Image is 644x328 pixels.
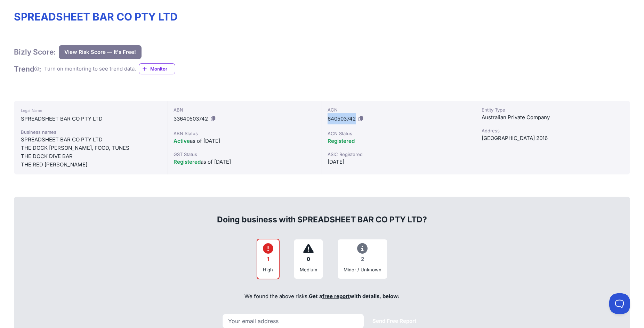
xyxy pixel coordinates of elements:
div: THE DOCK DIVE BAR [21,152,161,161]
div: 1 [263,253,273,266]
div: SPREADSHEET BAR CO PTY LTD [21,136,161,144]
div: ACN Status [328,130,470,137]
span: 33640503742 [174,115,208,122]
h1: Trend : [14,64,41,74]
h1: Bizly Score: [14,47,56,57]
div: Medium [300,266,317,273]
span: Registered [174,158,201,165]
iframe: Toggle Customer Support [609,293,630,314]
div: THE RED [PERSON_NAME] [21,161,161,169]
h1: SPREADSHEET BAR CO PTY LTD [14,10,630,23]
div: GST Status [174,151,316,158]
div: ABN Status [174,130,316,137]
button: View Risk Score — It's Free! [59,45,142,59]
div: as of [DATE] [174,137,316,145]
span: Get a with details, below: [309,293,400,300]
span: Monitor [150,65,175,72]
div: ACN [328,106,470,113]
span: 640503742 [328,115,356,122]
span: Active [174,138,190,144]
div: ASIC Registered [328,151,470,158]
div: Australian Private Company [482,113,624,122]
div: [GEOGRAPHIC_DATA] 2016 [482,134,624,142]
div: Entity Type [482,106,624,113]
div: ABN [174,106,316,113]
div: High [263,266,273,273]
span: Registered [328,138,355,144]
div: Business names [21,129,161,136]
div: Minor / Unknown [344,266,381,273]
div: Doing business with SPREADSHEET BAR CO PTY LTD? [22,203,622,225]
div: [DATE] [328,158,470,166]
div: We found the above risks. [22,285,622,309]
div: Legal Name [21,106,161,115]
a: free report [322,293,350,300]
div: 0 [300,253,317,266]
div: SPREADSHEET BAR CO PTY LTD [21,115,161,123]
a: Monitor [139,63,175,74]
div: Turn on monitoring to see trend data. [44,65,136,73]
div: THE DOCK [PERSON_NAME], FOOD, TUNES [21,144,161,152]
button: Send Free Report [367,314,422,328]
div: as of [DATE] [174,158,316,166]
div: Address [482,127,624,134]
div: 2 [344,253,381,266]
